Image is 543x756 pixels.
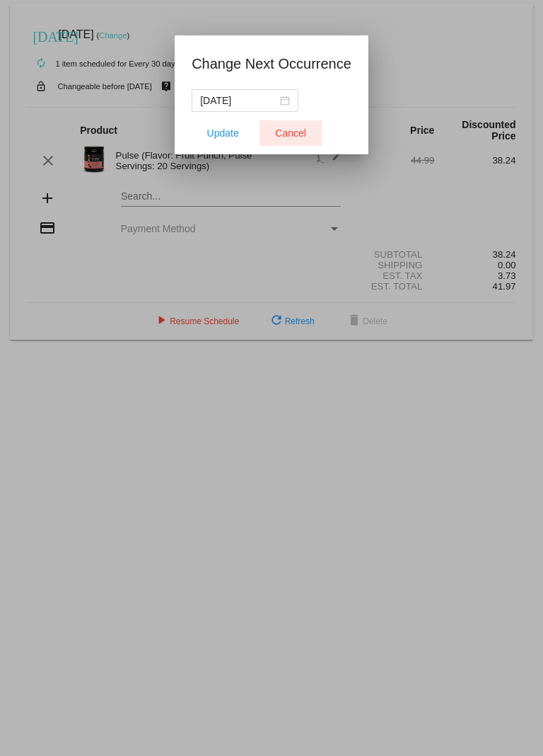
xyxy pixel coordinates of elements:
[192,120,254,146] button: Update
[200,93,277,108] input: Select date
[275,127,306,139] span: Cancel
[207,127,239,139] span: Update
[259,120,322,146] button: Close dialog
[192,52,351,75] h1: Change Next Occurrence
